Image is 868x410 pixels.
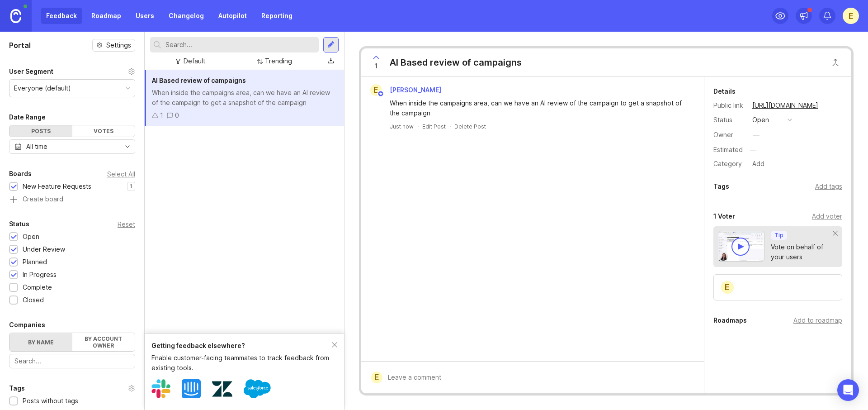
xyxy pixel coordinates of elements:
a: Changelog [163,8,209,24]
div: Tags [713,181,729,192]
img: Slack logo [151,379,170,398]
p: 1 [130,183,132,190]
img: member badge [377,91,384,97]
div: E [370,84,382,96]
div: Boards [9,168,32,179]
a: E[PERSON_NAME] [365,84,448,96]
img: Intercom logo [182,379,201,398]
div: Delete Post [454,123,486,130]
div: Vote on behalf of your users [771,242,833,262]
div: 1 Voter [713,211,735,222]
div: New Feature Requests [23,181,91,191]
span: AI Based review of campaigns [152,76,246,84]
div: Getting feedback elsewhere? [151,341,332,351]
div: Date Range [9,112,46,123]
div: Status [9,219,29,229]
div: E [371,372,382,383]
div: Posts [9,125,72,137]
div: 1 [160,110,163,120]
input: Search... [14,356,130,366]
label: By name [9,333,72,351]
div: Posts without tags [23,396,78,406]
img: Zendesk logo [212,379,232,399]
a: Roadmap [86,8,127,24]
div: Add voter [812,211,842,221]
span: 1 [374,61,377,71]
img: Canny Home [10,9,21,23]
div: Tags [9,383,25,394]
p: Tip [774,232,783,239]
a: [URL][DOMAIN_NAME] [750,100,821,111]
a: Create board [9,196,135,204]
span: Settings [106,41,131,50]
div: Category [713,159,745,169]
div: Roadmaps [713,315,747,326]
div: Details [713,86,736,97]
div: Select All [107,172,135,176]
div: In Progress [23,270,57,280]
a: Autopilot [213,8,252,24]
a: Add [745,158,767,170]
div: Planned [23,257,47,267]
div: Add [750,158,767,170]
div: Open [23,232,39,242]
div: E [720,280,735,295]
label: By account owner [72,333,135,351]
div: Add tags [815,181,842,191]
div: Edit Post [422,123,446,130]
div: Owner [713,130,745,140]
div: AI Based review of campaigns [390,56,522,69]
div: — [753,130,759,140]
div: When inside the campaigns area, can we have an AI review of the campaign to get a snapshot of the... [152,88,337,108]
button: E [843,8,859,24]
div: · [449,123,451,130]
div: User Segment [9,66,53,77]
button: Close button [826,53,844,72]
a: Reporting [256,8,298,24]
div: When inside the campaigns area, can we have an AI review of the campaign to get a snapshot of the... [390,98,686,118]
img: video-thumbnail-vote-d41b83416815613422e2ca741bf692cc.jpg [718,231,765,262]
div: Votes [72,125,135,137]
button: Settings [92,39,135,52]
div: Open Intercom Messenger [837,379,859,401]
div: · [417,123,419,130]
div: Complete [23,282,52,292]
div: Public link [713,100,745,110]
div: Status [713,115,745,125]
a: Users [130,8,160,24]
div: Everyone (default) [14,83,71,93]
div: Default [184,56,205,66]
div: Trending [265,56,292,66]
div: Under Review [23,244,65,254]
svg: toggle icon [120,143,135,150]
span: [PERSON_NAME] [390,86,441,94]
div: Reset [118,222,135,227]
div: Closed [23,295,44,305]
div: Add to roadmap [793,315,842,325]
div: Estimated [713,147,743,153]
h1: Portal [9,40,31,51]
input: Search... [165,40,315,50]
div: 0 [175,110,179,120]
div: All time [26,142,47,152]
a: AI Based review of campaignsWhen inside the campaigns area, can we have an AI review of the campa... [145,70,344,126]
div: open [752,115,769,125]
img: Salesforce logo [244,375,271,402]
a: Just now [390,123,414,130]
div: — [747,144,759,156]
div: Companies [9,319,45,330]
div: Enable customer-facing teammates to track feedback from existing tools. [151,353,332,373]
